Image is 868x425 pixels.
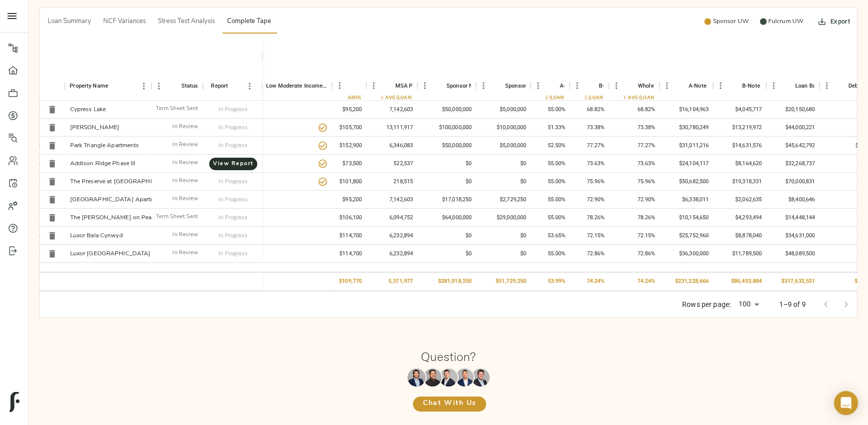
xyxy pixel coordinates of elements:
[367,119,418,137] div: 13,111,917
[714,209,767,227] div: $4,293,494
[423,368,442,386] img: Kenneth Mendonça
[570,119,609,137] div: 73.38%
[609,227,660,245] div: 72.15%
[438,277,471,285] div: $281,018,250
[609,101,660,119] div: 68.82%
[767,137,820,155] div: $45,642,792
[713,17,748,26] p: Sponsor UW
[714,155,767,173] div: $8,164,620
[333,119,367,137] div: $105,700
[440,368,458,386] img: Zach Frizzera
[219,250,247,258] p: In Progress
[332,78,347,93] button: Menu
[65,71,151,101] div: Property Name
[172,177,198,186] p: In Review
[219,142,247,150] p: In Progress
[477,101,531,119] div: $5,000,000
[45,120,60,135] button: Delete
[70,161,135,167] a: Addison Ridge Phase III
[531,191,570,209] div: 55.00%
[151,79,166,94] button: Menu
[417,78,432,93] button: Menu
[367,227,418,245] div: 6,232,894
[242,79,257,94] button: Menu
[372,96,437,99] div: Wtd. Avg (Loan Amount)
[660,227,714,245] div: $25,752,960
[660,245,714,263] div: $36,300,000
[609,78,624,93] button: Menu
[547,277,565,285] div: 53.99%
[407,368,425,386] img: Maxwell Wu
[609,173,660,191] div: 75.96%
[172,159,198,168] p: In Review
[570,155,609,173] div: 73.63%
[714,101,767,119] div: $4,045,717
[531,101,570,119] div: 55.00%
[675,79,689,93] button: Sort
[477,119,531,137] div: $10,000,000
[418,227,477,245] div: $0
[638,71,679,101] div: Whole Note LTV
[570,245,609,263] div: 72.86%
[714,119,767,137] div: $13,219,972
[660,155,714,173] div: $24,104,117
[834,79,848,93] button: Sort
[742,71,786,101] div: B-Note Proceeds
[609,155,660,173] div: 73.63%
[211,71,228,101] div: Report
[155,105,198,114] p: Term Sheet Sent
[834,391,858,415] div: Open Intercom Messenger
[728,79,742,93] button: Sort
[219,196,247,204] p: In Progress
[767,191,820,209] div: $8,400,646
[103,16,146,28] span: NCF Variances
[767,119,820,137] div: $44,000,221
[456,368,474,386] img: Richard Le
[333,155,367,173] div: $73,500
[228,79,242,93] button: Sort
[531,78,546,93] button: Menu
[45,192,60,207] button: Delete
[70,215,168,221] a: The [PERSON_NAME] on Peachtree
[167,79,181,93] button: Sort
[531,155,570,173] div: 55.00%
[491,79,505,93] button: Sort
[714,173,767,191] div: $19,318,331
[531,119,570,137] div: 51.33%
[45,210,60,225] button: Delete
[219,232,247,240] p: In Progress
[158,16,215,28] span: Stress Test Analysis
[333,173,367,191] div: $101,800
[70,125,119,131] a: [PERSON_NAME]
[45,156,60,171] button: Delete
[477,173,531,191] div: $0
[333,245,367,263] div: $114,700
[714,137,767,155] div: $14,631,576
[219,124,247,132] p: In Progress
[531,173,570,191] div: 55.00%
[599,71,628,101] div: B-Note LTV
[347,79,361,93] button: Sort
[714,245,767,263] div: $11,789,500
[366,78,381,93] button: Menu
[660,173,714,191] div: $50,682,500
[637,277,655,285] div: 74.24%
[546,79,560,93] button: Sort
[731,277,762,285] div: $86,403,884
[413,396,486,411] button: Chat With Us
[70,197,167,203] a: [GEOGRAPHIC_DATA] Apartments
[586,277,604,285] div: 74.24%
[660,101,714,119] div: $16,104,963
[447,71,495,101] div: Sponsor Net Worth
[367,155,418,173] div: 522,537
[531,209,570,227] div: 55.00%
[505,71,549,101] div: Sponsor Liquidity
[477,209,531,227] div: $29,000,000
[660,191,714,209] div: $6,338,011
[477,227,531,245] div: $0
[767,173,820,191] div: $70,000,831
[570,101,609,119] div: 68.82%
[45,138,60,153] button: Delete
[418,209,477,227] div: $64,000,000
[675,277,708,285] div: $231,228,666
